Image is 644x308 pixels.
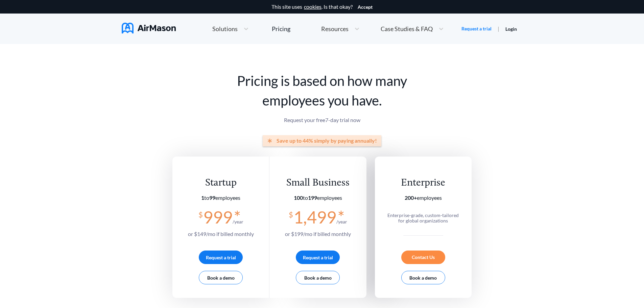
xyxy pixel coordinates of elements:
button: Request a trial [199,251,243,264]
img: AirMason Logo [122,23,176,33]
span: 1,499 [293,207,336,227]
b: 199 [308,194,317,201]
button: Request a trial [296,251,340,264]
h1: Pricing is based on how many employees you have. [172,71,472,110]
b: 100 [294,194,303,201]
span: Case Studies & FAQ [381,26,433,32]
span: to [294,194,317,201]
span: or $ 149 /mo if billed monthly [188,231,254,237]
span: or $ 199 /mo if billed monthly [285,231,351,237]
span: 999 [203,207,233,227]
section: employees [285,195,351,201]
a: Pricing [272,23,290,35]
span: to [201,194,215,201]
button: Book a demo [199,271,243,284]
b: 99 [209,194,215,201]
div: Small Business [285,177,351,189]
span: Resources [321,26,349,32]
div: Startup [188,177,254,189]
span: Solutions [212,26,238,32]
section: employees [384,195,462,201]
span: $ [289,208,293,219]
b: 200+ [405,194,417,201]
button: Book a demo [401,271,445,284]
b: 1 [201,194,204,201]
div: Enterprise [384,177,462,189]
span: Save up to 44% simply by paying annually! [277,138,377,144]
section: employees [188,195,254,201]
a: Login [505,26,517,32]
span: $ [198,208,203,219]
div: Contact Us [401,251,445,264]
a: Request a trial [461,25,492,32]
div: Pricing [272,26,290,32]
span: Enterprise-grade, custom-tailored for global organizations [387,212,459,223]
button: Accept cookies [358,4,373,10]
span: | [498,25,499,32]
a: cookies [304,4,321,10]
button: Book a demo [296,271,340,284]
p: Request your free 7 -day trial now [172,117,472,123]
